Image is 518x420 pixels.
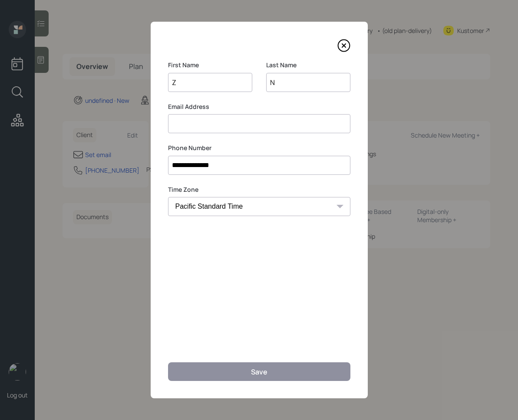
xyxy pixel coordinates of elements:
[251,367,267,377] div: Save
[168,144,350,152] label: Phone Number
[168,362,350,381] button: Save
[266,61,350,69] label: Last Name
[168,102,350,111] label: Email Address
[168,61,252,69] label: First Name
[168,185,350,194] label: Time Zone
